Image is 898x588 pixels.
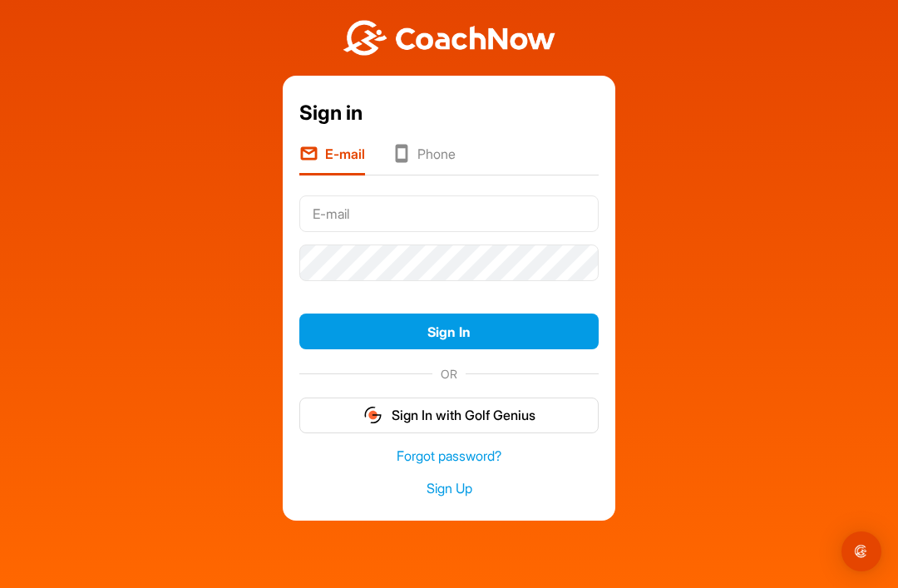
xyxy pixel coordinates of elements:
[299,479,599,498] a: Sign Up
[341,20,557,56] img: BwLJSsUCoWCh5upNqxVrqldRgqLPVwmV24tXu5FoVAoFEpwwqQ3VIfuoInZCoVCoTD4vwADAC3ZFMkVEQFDAAAAAElFTkSuQmCC
[299,144,365,175] li: E-mail
[299,195,599,232] input: E-mail
[841,531,881,571] div: Open Intercom Messenger
[363,405,383,425] img: gg_logo
[299,447,599,466] a: Forgot password?
[392,144,456,175] li: Phone
[299,98,599,128] div: Sign in
[432,365,466,383] span: OR
[299,314,599,349] button: Sign In
[299,398,599,433] button: Sign In with Golf Genius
